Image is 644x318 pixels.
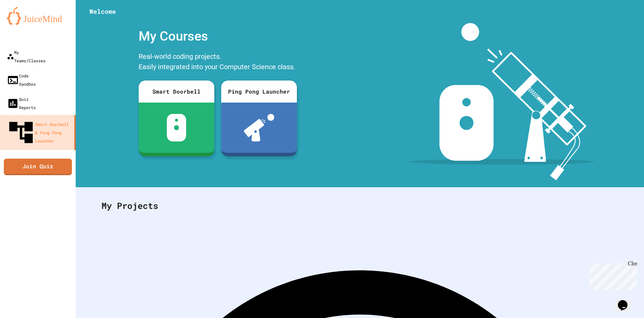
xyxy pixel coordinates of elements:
div: Chat with us now!Close [3,3,47,44]
div: Smart Doorbell & Ping Pong Launcher [7,118,72,147]
div: My Teams/Classes [7,48,45,65]
iframe: chat widget [615,290,637,311]
div: My Projects [95,192,625,219]
div: Smart Doorbell [139,81,214,103]
div: My Courses [135,23,300,50]
img: sdb-white.svg [167,114,186,141]
iframe: chat widget [587,261,637,290]
div: Real-world coding projects. Easily integrated into your Computer Science class. [135,50,300,75]
div: Code Sandbox [7,72,36,88]
a: Join Quiz [4,159,72,175]
img: ppl-with-ball.png [244,114,275,141]
div: Ping Pong Launcher [221,81,297,103]
img: logo-orange.svg [7,7,69,25]
div: Quiz Reports [7,95,36,112]
img: banner-image-my-projects.png [410,23,594,180]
